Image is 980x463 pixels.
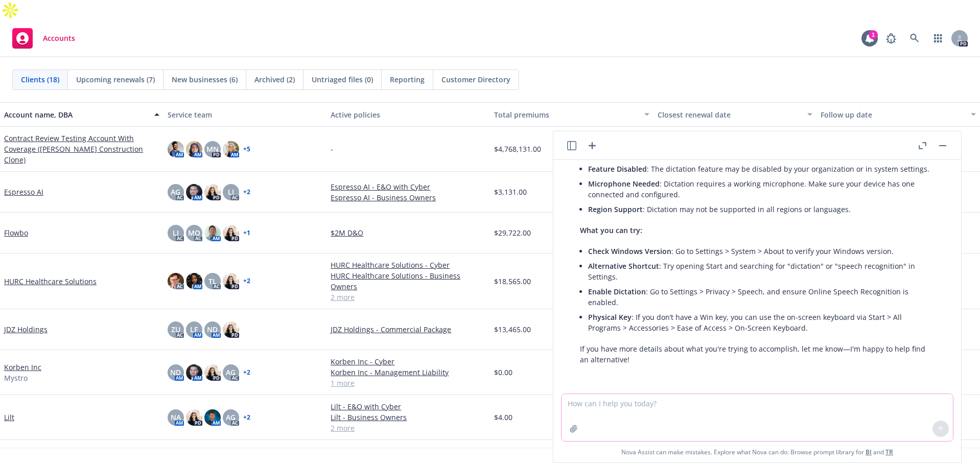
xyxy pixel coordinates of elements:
a: + 2 [243,278,250,284]
a: HURC Healthcare Solutions - Cyber [331,260,486,270]
div: Account name, DBA [4,109,148,120]
button: Active policies [326,102,490,127]
span: Enable Dictation [588,287,646,296]
a: TR [885,448,893,456]
img: photo [168,141,184,157]
a: Espresso AI [4,187,43,197]
a: Report a Bug [881,28,901,49]
a: Lilt - Business Owners [331,412,486,423]
span: $0.00 [494,367,512,378]
a: Korben Inc - Cyber [331,356,486,367]
span: $4,768,131.00 [494,144,541,154]
a: Search [904,28,925,49]
span: MQ [188,227,200,238]
span: $29,722.00 [494,227,531,238]
span: Feature Disabled [588,164,647,174]
a: + 2 [243,369,250,376]
span: AG [226,412,236,423]
li: : Dictation requires a working microphone. Make sure your device has one connected and configured. [588,176,935,202]
span: Clients (18) [21,74,59,85]
span: NA [171,412,181,423]
img: photo [223,321,239,338]
div: Total premiums [494,109,638,120]
a: Lilt - E&O with Cyber [331,401,486,412]
a: JDZ Holdings [4,324,48,335]
a: $2M D&O [331,227,486,238]
a: 1 more [331,378,486,388]
img: photo [186,184,202,200]
span: Nova Assist can make mistakes. Explore what Nova can do: Browse prompt library for and [557,442,957,462]
li: : Dictation may not be supported in all regions or languages. [588,202,935,217]
span: Check Windows Version [588,246,671,256]
a: Korben Inc - Management Liability [331,367,486,378]
li: : Go to Settings > Privacy > Speech, and ensure Online Speech Recognition is enabled. [588,284,935,310]
img: photo [186,364,202,381]
span: Upcoming renewals (7) [76,74,155,85]
li: : Go to Settings > System > About to verify your Windows version. [588,244,935,259]
span: Physical Key [588,312,632,322]
span: Untriaged files (0) [312,74,373,85]
span: $4.00 [494,412,512,423]
span: Customer Directory [441,74,510,85]
span: Accounts [43,34,75,42]
span: Archived (2) [254,74,295,85]
span: $13,465.00 [494,324,531,335]
span: $3,131.00 [494,187,527,197]
a: BI [866,448,872,456]
span: - [331,144,333,154]
img: photo [204,409,221,426]
span: Alternative Shortcut [588,261,659,271]
img: photo [223,141,239,157]
a: Korben Inc [4,362,41,373]
button: Service team [164,102,327,127]
img: photo [204,364,221,381]
a: Lilt [4,412,14,423]
a: + 2 [243,189,250,195]
a: + 2 [243,414,250,421]
span: New businesses (6) [172,74,238,85]
img: photo [223,273,239,289]
img: photo [204,184,221,200]
span: Reporting [390,74,425,85]
button: Closest renewal date [654,102,817,127]
span: ND [207,324,218,335]
div: Closest renewal date [658,109,802,120]
p: If you have more details about what you're trying to accomplish, let me know—I'm happy to help fi... [580,343,935,365]
img: photo [223,225,239,241]
span: TL [208,276,217,287]
a: Contract Review Testing Account With Coverage ([PERSON_NAME] Construction Clone) [4,133,159,165]
div: 1 [869,30,878,39]
a: 2 more [331,292,486,303]
a: Flowbo [4,227,28,238]
span: MN [206,144,219,154]
a: 2 more [331,423,486,433]
span: Microphone Needed [588,179,660,189]
span: ND [170,367,181,378]
img: photo [186,141,202,157]
span: AG [171,187,180,197]
div: Active policies [331,109,486,120]
a: + 1 [243,230,250,236]
span: Mystro [4,373,28,383]
img: photo [186,273,202,289]
span: LI [173,227,179,238]
img: photo [204,225,221,241]
img: photo [168,273,184,289]
span: What you can try: [580,225,642,235]
span: Region Support [588,204,643,214]
button: Follow up date [816,102,980,127]
span: LI [228,187,234,197]
a: Accounts [8,24,79,53]
button: Total premiums [490,102,654,127]
span: ZU [171,324,180,335]
a: Switch app [928,28,948,49]
a: JDZ Holdings - Commercial Package [331,324,486,335]
span: $18,565.00 [494,276,531,287]
a: Espresso AI - Business Owners [331,192,486,203]
a: HURC Healthcare Solutions - Business Owners [331,270,486,292]
img: photo [186,409,202,426]
li: : Try opening Start and searching for "dictation" or "speech recognition" in Settings. [588,259,935,284]
a: Espresso AI - E&O with Cyber [331,181,486,192]
a: + 5 [243,146,250,152]
div: Service team [168,109,323,120]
